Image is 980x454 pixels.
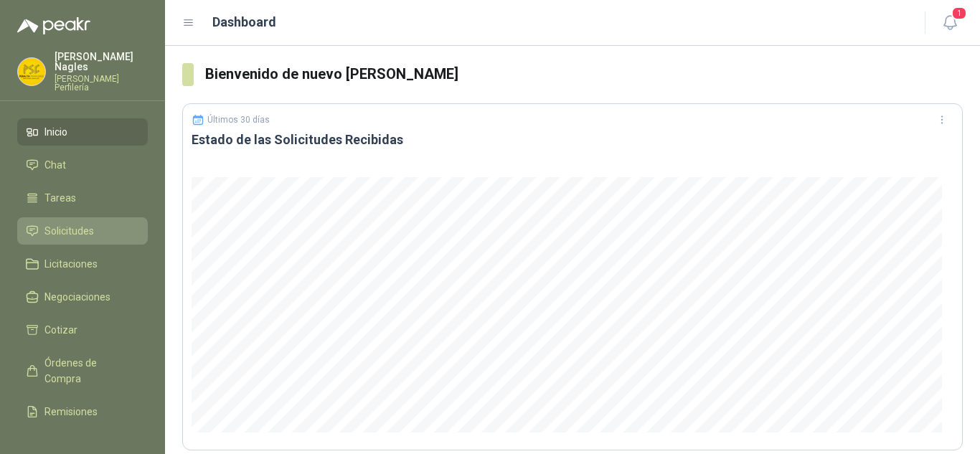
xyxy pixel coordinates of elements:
[17,118,148,146] a: Inicio
[951,6,967,20] span: 1
[44,322,77,338] span: Cotizar
[205,63,963,85] h3: Bienvenido de nuevo [PERSON_NAME]
[55,52,148,72] p: [PERSON_NAME] Nagles
[17,283,148,311] a: Negociaciones
[17,151,148,179] a: Chat
[17,398,148,425] a: Remisiones
[17,316,148,344] a: Cotizar
[192,131,953,148] h3: Estado de las Solicitudes Recibidas
[17,184,148,212] a: Tareas
[212,12,276,32] h1: Dashboard
[44,256,98,272] span: Licitaciones
[44,190,76,206] span: Tareas
[937,10,963,36] button: 1
[44,124,67,140] span: Inicio
[17,250,148,278] a: Licitaciones
[18,58,45,85] img: Company Logo
[44,355,134,387] span: Órdenes de Compra
[44,289,110,305] span: Negociaciones
[207,115,270,125] p: Últimos 30 días
[44,157,66,173] span: Chat
[44,404,98,420] span: Remisiones
[55,75,148,92] p: [PERSON_NAME] Perfilería
[17,17,90,34] img: Logo peakr
[44,223,94,239] span: Solicitudes
[17,349,148,392] a: Órdenes de Compra
[17,217,148,245] a: Solicitudes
